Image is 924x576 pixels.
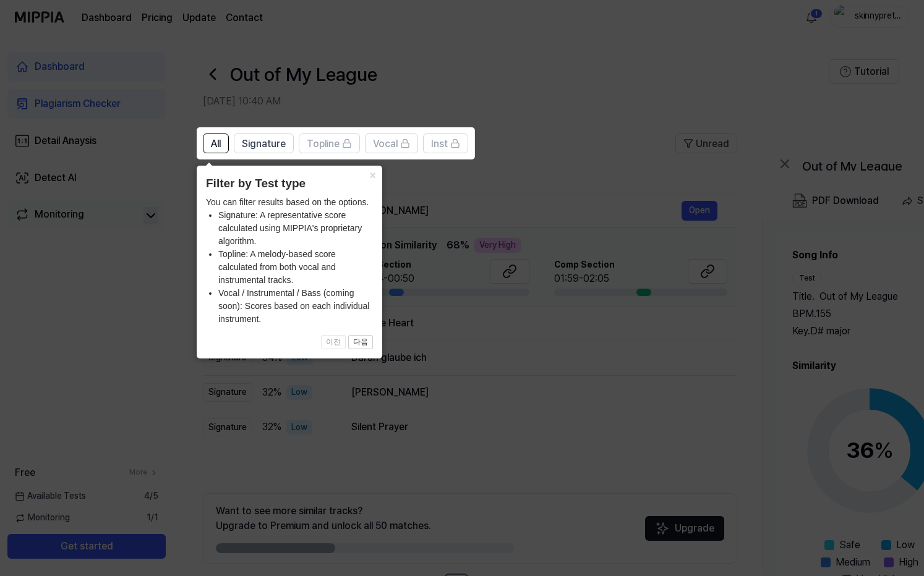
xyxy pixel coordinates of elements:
[431,137,448,151] span: Inst
[362,166,382,183] button: Close
[307,137,340,151] span: Topline
[206,175,373,193] header: Filter by Test type
[234,133,294,153] button: Signature
[206,196,373,326] div: You can filter results based on the options.
[218,287,373,326] li: Vocal / Instrumental / Bass (coming soon): Scores based on each individual instrument.
[242,137,286,151] span: Signature
[299,133,360,153] button: Topline
[423,133,468,153] button: Inst
[211,137,221,151] span: All
[203,133,229,153] button: All
[365,133,418,153] button: Vocal
[373,137,398,151] span: Vocal
[218,248,373,287] li: Topline: A melody-based score calculated from both vocal and instrumental tracks.
[218,209,373,248] li: Signature: A representative score calculated using MIPPIA's proprietary algorithm.
[348,335,373,350] button: 다음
